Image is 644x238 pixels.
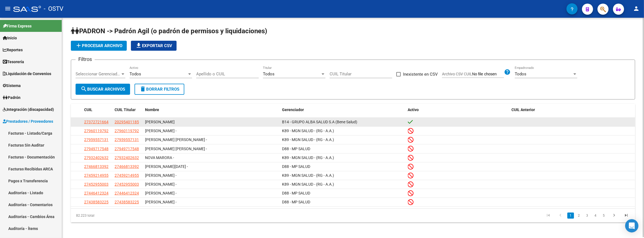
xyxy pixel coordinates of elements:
mat-icon: delete [139,86,146,92]
a: 4 [592,213,599,219]
span: 27466813392 [115,164,139,169]
mat-icon: search [81,86,87,92]
span: K89 - MGN SALUD - (RG - A.A.) [282,182,334,186]
span: [PERSON_NAME] - [145,173,177,178]
span: [PERSON_NAME][DATE] - [145,164,188,169]
a: 5 [601,213,607,219]
h3: Filtros [76,55,95,63]
span: 27452955003 [115,182,139,186]
span: 20295401185 [115,120,139,124]
mat-icon: menu [4,5,11,12]
span: Seleccionar Gerenciador [76,71,120,76]
span: 27438583225 [115,200,139,204]
button: Exportar CSV [131,41,177,51]
mat-icon: file_download [135,42,142,49]
span: 27459214955 [84,173,108,178]
span: D88 - MP SALUD [282,164,310,169]
span: Archivo CSV CUIL [442,72,472,76]
span: 27960119792 [84,129,108,133]
span: Liquidación de Convenios [3,71,51,77]
span: Nombre [145,108,159,112]
mat-icon: person [633,5,640,12]
span: Reportes [3,47,23,53]
span: PADRON -> Padrón Agil (o padrón de permisos y liquidaciones) [71,27,267,35]
span: 27459214955 [115,173,139,178]
a: 1 [567,213,574,219]
a: 3 [584,213,591,219]
div: 82.223 total [71,209,183,222]
span: 27932402632 [84,155,108,160]
span: B14 - GRUPO ALBA SALUD S.A (Bene Salud) [282,120,357,124]
a: go to previous page [555,213,566,219]
li: page 2 [575,211,583,220]
span: 27446412324 [84,191,108,195]
span: 27959557131 [115,137,139,142]
span: 27959557131 [84,137,108,142]
datatable-header-cell: CUIL Titular [112,104,143,116]
button: Buscar Archivos [76,84,130,95]
datatable-header-cell: Gerenciador [280,104,406,116]
span: Todos [130,71,141,76]
span: D88 - MP SALUD [282,191,310,195]
datatable-header-cell: CUIL [82,104,112,116]
div: Open Intercom Messenger [625,219,638,232]
li: page 4 [591,211,600,220]
span: Buscar Archivos [81,87,125,92]
span: Padrón [3,94,20,101]
li: page 5 [600,211,608,220]
span: Inicio [3,35,17,41]
span: CUIL [84,108,92,112]
li: page 1 [567,211,575,220]
span: Firma Express [3,23,32,29]
span: [PERSON_NAME] - [145,129,177,133]
span: Tesorería [3,59,24,65]
span: CUIL Anterior [511,108,535,112]
span: K89 - MGN SALUD - (RG - A.A.) [282,173,334,178]
span: [PERSON_NAME] - [145,191,177,195]
span: Sistema [3,83,21,89]
span: 27466813392 [84,164,108,169]
button: Borrar Filtros [135,84,184,95]
span: [PERSON_NAME] [PERSON_NAME] - [145,137,207,142]
span: [PERSON_NAME] [PERSON_NAME] - [145,147,207,151]
span: 27452955003 [84,182,108,186]
span: 27446412324 [115,191,139,195]
span: Procesar archivo [75,43,122,48]
mat-icon: help [504,69,511,75]
span: 27932402632 [115,155,139,160]
a: go to last page [621,213,632,219]
span: NOVA MARORA - [145,155,174,160]
datatable-header-cell: CUIL Anterior [509,104,635,116]
span: Todos [263,71,275,76]
span: Activo [408,108,419,112]
a: go to next page [609,213,619,219]
span: Inexistente en CSV [403,71,438,78]
span: K89 - MGN SALUD - (RG - A.A.) [282,155,334,160]
span: CUIL Titular [115,108,136,112]
span: 27960119792 [115,129,139,133]
li: page 3 [583,211,591,220]
span: Todos [515,71,526,76]
span: [PERSON_NAME] - [145,200,177,204]
span: K89 - MGN SALUD - (RG - A.A.) [282,137,334,142]
mat-icon: add [75,42,82,49]
span: D88 - MP SALUD [282,147,310,151]
span: 27949717548 [84,147,108,151]
span: [PERSON_NAME] - [145,182,177,186]
span: - OSTV [44,3,63,15]
span: Exportar CSV [135,43,172,48]
input: Archivo CSV CUIL [472,72,504,77]
datatable-header-cell: Activo [406,104,509,116]
span: Prestadores / Proveedores [3,118,53,124]
datatable-header-cell: Nombre [143,104,280,116]
span: 27949717548 [115,147,139,151]
a: go to first page [543,213,554,219]
span: Borrar Filtros [139,87,179,92]
span: 27438583225 [84,200,108,204]
span: 27372721664 [84,120,108,124]
span: D88 - MP SALUD [282,200,310,204]
span: K89 - MGN SALUD - (RG - A.A.) [282,129,334,133]
button: Procesar archivo [71,41,127,51]
span: Integración (discapacidad) [3,106,54,112]
span: [PERSON_NAME] [145,120,175,124]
